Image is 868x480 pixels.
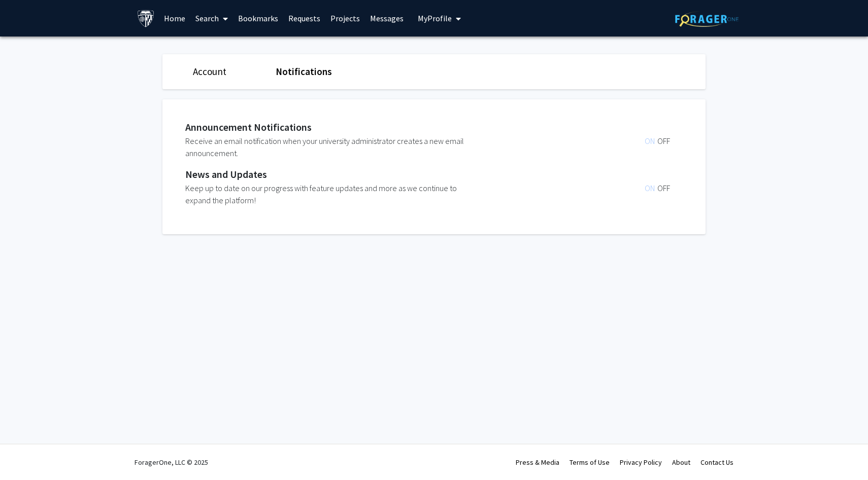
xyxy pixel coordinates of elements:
img: Johns Hopkins University Logo [137,10,155,27]
a: Contact Us [700,458,733,467]
a: Account [193,65,226,78]
span: OFF [657,183,670,193]
iframe: Chat [8,434,43,472]
div: Announcement Notifications [185,120,678,135]
a: Messages [365,1,409,36]
a: Notifications [276,65,332,78]
a: Bookmarks [233,1,283,36]
span: ON [645,183,657,193]
a: Requests [283,1,325,36]
div: Receive an email notification when your university administrator creates a new email announcement. [185,135,473,159]
a: Search [190,1,233,36]
a: About [672,458,690,467]
a: Press & Media [516,458,559,467]
a: Home [159,1,190,36]
span: OFF [657,136,670,146]
span: ON [645,136,657,146]
div: ForagerOne, LLC © 2025 [135,445,208,480]
span: My Profile [418,13,452,23]
img: ForagerOne Logo [675,11,739,27]
a: Privacy Policy [620,458,662,467]
a: Projects [325,1,365,36]
a: Terms of Use [570,458,610,467]
div: Keep up to date on our progress with feature updates and more as we continue to expand the platform! [185,182,473,206]
div: News and Updates [185,167,678,182]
